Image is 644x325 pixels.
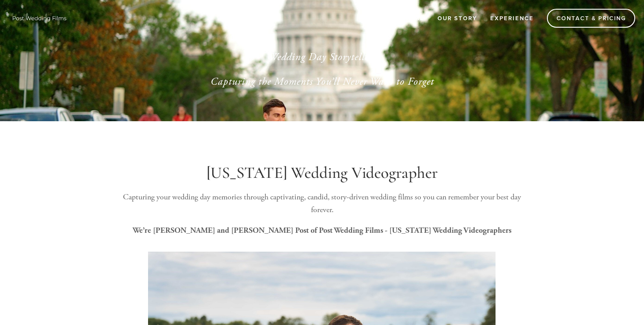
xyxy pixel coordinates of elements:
[485,11,539,25] a: Experience
[112,163,532,183] h1: [US_STATE] Wedding Videographer
[547,9,635,28] a: Contact & Pricing
[133,226,511,235] strong: We’re [PERSON_NAME] and [PERSON_NAME] Post of Post Wedding Films - [US_STATE] Wedding Videographers
[112,191,532,217] p: Capturing your wedding day memories through captivating, candid, story-driven wedding films so yo...
[126,74,518,90] p: Capturing the Moments You’ll Never Want to Forget
[432,11,483,25] a: Our Story
[398,11,430,25] a: Home
[9,11,70,25] img: Wisconsin Wedding Videographer
[126,49,518,65] p: Wedding Day Storytellers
